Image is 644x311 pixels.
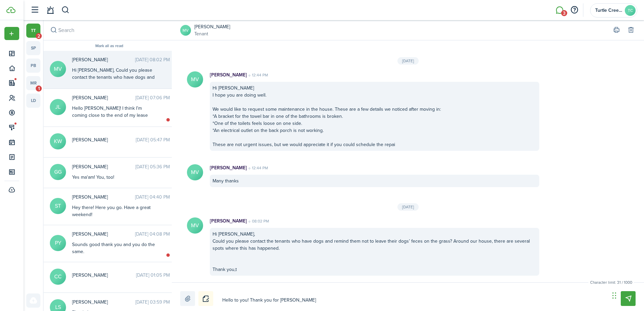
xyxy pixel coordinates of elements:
[135,231,170,238] time: [DATE] 04:08 PM
[50,99,66,115] avatar-text: JL
[198,291,213,306] button: Notice
[135,194,170,201] time: [DATE] 04:40 PM
[626,26,636,35] button: Delete
[588,279,634,285] small: Character limit: 31 / 1000
[72,174,156,181] div: Yes ma'am! You, too!
[50,269,66,285] avatar-text: CC
[95,44,123,48] button: Mark all as read
[72,136,136,143] span: Kasi Wallace
[610,279,644,311] iframe: Chat Widget
[72,105,156,140] div: Hello [PERSON_NAME]! I think I’m coming close to the end of my lease within the next few months. ...
[50,133,66,149] avatar-text: KW
[50,198,66,214] avatar-text: ST
[180,25,191,36] a: MV
[210,35,219,41] span: Seen
[210,175,539,187] div: Many thanks
[194,23,230,30] a: [PERSON_NAME]
[72,194,135,201] span: Stephanie Tyler
[72,204,156,218] div: Hey there! Here you go. Have a great weekend!
[194,30,230,37] a: Tenant
[26,59,40,73] a: pb
[36,85,42,92] span: 1
[72,272,136,279] span: Cambry Cluck
[6,7,15,13] img: TenantCloud
[136,136,170,143] time: [DATE] 05:47 PM
[50,235,66,251] avatar-text: PY
[72,299,135,306] span: Layni Smith
[50,61,66,77] avatar-text: MV
[210,71,247,78] p: [PERSON_NAME]
[210,164,247,171] p: [PERSON_NAME]
[187,71,203,88] avatar-text: MV
[28,4,41,16] button: Open sidebar
[210,217,247,224] p: [PERSON_NAME]
[49,26,58,35] button: Search
[625,5,636,16] avatar-text: TC
[397,57,419,65] div: [DATE]
[595,8,622,13] span: Turtle Creek Townhomes
[135,56,170,63] time: [DATE] 08:02 PM
[569,4,580,16] button: Open resource center
[135,94,170,101] time: [DATE] 07:06 PM
[72,56,135,63] span: Marcelo Vedovatto
[43,20,175,40] input: search
[210,228,539,276] div: Hi [PERSON_NAME], Could you please contact the tenants who have dogs and remind them not to leave...
[135,299,170,306] time: [DATE] 03:59 PM
[247,165,268,171] time: 12:44 PM
[26,41,40,55] a: sp
[397,203,419,211] div: [DATE]
[135,163,170,170] time: [DATE] 05:36 PM
[247,72,268,78] time: 12:44 PM
[26,24,40,38] a: tt
[210,82,539,151] div: Hi [PERSON_NAME] I hope you are doing well. We would like to request some maintenance in the hous...
[72,163,135,170] span: Gabriela Gil
[44,2,57,19] a: Notifications
[612,285,616,306] div: Drag
[72,67,156,109] div: Hi [PERSON_NAME], Could you please contact the tenants who have dogs and remind them not to leave...
[72,94,135,101] span: Jake Lambright
[72,241,156,255] div: Sounds good thank you and you do the same.
[61,4,70,16] button: Search
[36,33,42,39] span: 2
[26,94,40,108] a: ld
[187,164,203,180] avatar-text: MV
[136,272,170,279] time: [DATE] 01:05 PM
[187,217,203,234] avatar-text: MV
[612,26,621,35] button: Print
[247,218,269,224] time: 08:02 PM
[26,76,40,90] a: mr
[50,164,66,180] avatar-text: GG
[72,231,135,238] span: Parth Yadav
[4,27,19,40] button: Open menu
